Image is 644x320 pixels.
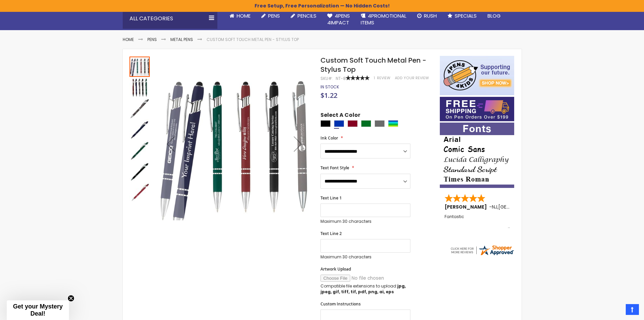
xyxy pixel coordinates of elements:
[320,254,410,260] p: Maximum 30 characters
[129,140,150,161] div: Custom Soft Touch Metal Pen - Stylus Top
[7,300,69,320] div: Get your Mystery Deal!Close teaser
[424,12,437,19] span: Rush
[334,120,344,127] div: Blue
[377,76,390,81] span: Review
[498,204,548,210] span: [GEOGRAPHIC_DATA]
[13,303,63,317] span: Get your Mystery Deal!
[157,66,312,220] img: Custom Soft Touch Metal Pen - Stylus Top
[207,37,299,42] li: Custom Soft Touch Metal Pen - Stylus Top
[320,195,342,201] span: Text Line 1
[320,76,333,81] strong: SKU
[320,135,338,141] span: Ink Color
[129,141,150,161] img: Custom Soft Touch Metal Pen - Stylus Top
[123,8,217,29] div: All Categories
[68,295,74,302] button: Close teaser
[320,283,406,294] strong: jpg, jpeg, gif, tiff, tif, pdf, png, ai, eps
[224,8,256,23] a: Home
[129,161,150,182] div: Custom Soft Touch Metal Pen - Stylus Top
[346,76,369,80] div: 100%
[442,8,482,23] a: Specials
[129,183,150,203] img: Custom Soft Touch Metal Pen - Stylus Top
[237,12,251,19] span: Home
[489,204,548,210] span: - ,
[355,8,412,30] a: 4PROMOTIONALITEMS
[336,76,346,81] div: NT-8
[129,78,150,98] img: Custom Soft Touch Metal Pen - Stylus Top
[123,37,134,42] a: Home
[320,120,331,127] div: Black
[388,120,398,127] div: Assorted
[256,8,285,23] a: Pens
[320,91,337,100] span: $1.22
[395,76,429,81] a: Add Your Review
[129,98,150,119] div: Custom Soft Touch Metal Pen - Stylus Top
[129,119,150,140] div: Custom Soft Touch Metal Pen - Stylus Top
[320,283,410,294] p: Compatible file extensions to upload:
[626,304,639,315] a: Top
[361,120,371,127] div: Green
[482,8,506,23] a: Blog
[348,120,358,127] div: Burgundy
[129,99,150,119] img: Custom Soft Touch Metal Pen - Stylus Top
[284,56,311,232] div: Next
[440,97,514,121] img: Free shipping on orders over $199
[440,56,514,95] img: 4pens 4 kids
[129,56,150,77] div: Custom Soft Touch Metal Pen - Stylus Top
[320,219,410,224] p: Maximum 30 characters
[129,77,150,98] div: Custom Soft Touch Metal Pen - Stylus Top
[320,84,339,90] div: Availability
[412,8,442,23] a: Rush
[129,182,150,203] div: Custom Soft Touch Metal Pen - Stylus Top
[455,12,477,19] span: Specials
[320,111,360,121] span: Select A Color
[361,12,406,26] span: 4PROMOTIONAL ITEMS
[327,12,350,26] span: 4Pens 4impact
[492,204,497,210] span: NJ
[320,266,351,272] span: Artwork Upload
[375,120,385,127] div: Grey
[322,8,355,30] a: 4Pens4impact
[450,244,515,256] img: 4pens.com widget logo
[320,301,361,307] span: Custom Instructions
[374,76,391,81] a: 1 Review
[129,120,150,140] img: Custom Soft Touch Metal Pen - Stylus Top
[374,76,375,81] span: 1
[285,8,322,23] a: Pencils
[129,162,150,182] img: Custom Soft Touch Metal Pen - Stylus Top
[320,56,426,74] span: Custom Soft Touch Metal Pen - Stylus Top
[170,37,193,42] a: Metal Pens
[320,231,342,236] span: Text Line 2
[268,12,280,19] span: Pens
[445,214,510,229] div: Fantastic
[320,84,339,90] span: In stock
[440,123,514,188] img: font-personalization-examples
[487,12,501,19] span: Blog
[445,204,489,210] span: [PERSON_NAME]
[147,37,157,42] a: Pens
[157,56,184,232] div: Previous
[320,165,349,171] span: Text Font Style
[297,12,316,19] span: Pencils
[450,252,515,258] a: 4pens.com certificate URL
